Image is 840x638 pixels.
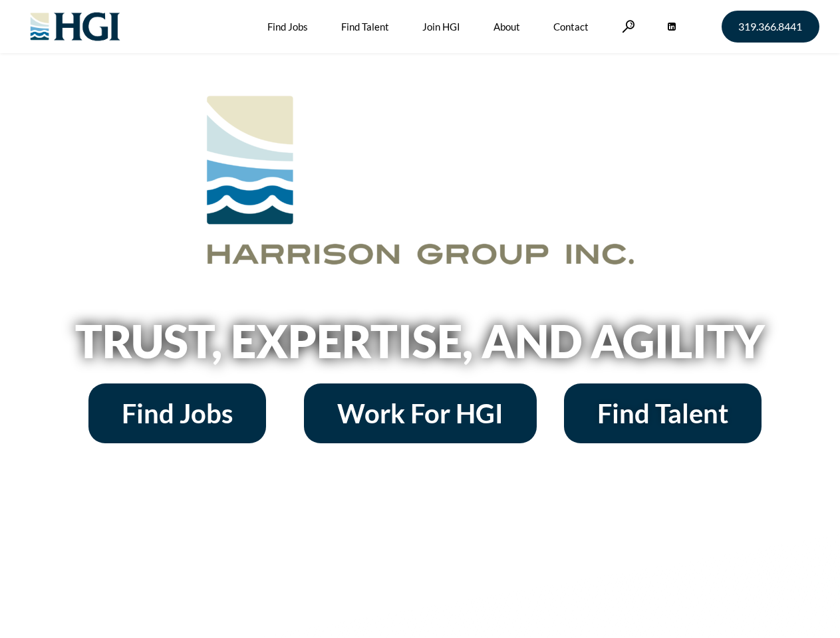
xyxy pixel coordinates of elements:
h2: Trust, Expertise, and Agility [41,318,799,364]
a: 319.366.8441 [722,11,819,43]
span: Find Talent [597,400,728,427]
span: Find Jobs [122,400,233,427]
a: Search [622,20,635,33]
span: 319.366.8441 [738,21,802,32]
a: Work For HGI [304,383,537,443]
a: Find Talent [564,383,762,443]
a: Find Jobs [88,383,266,443]
span: Work For HGI [337,400,503,427]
